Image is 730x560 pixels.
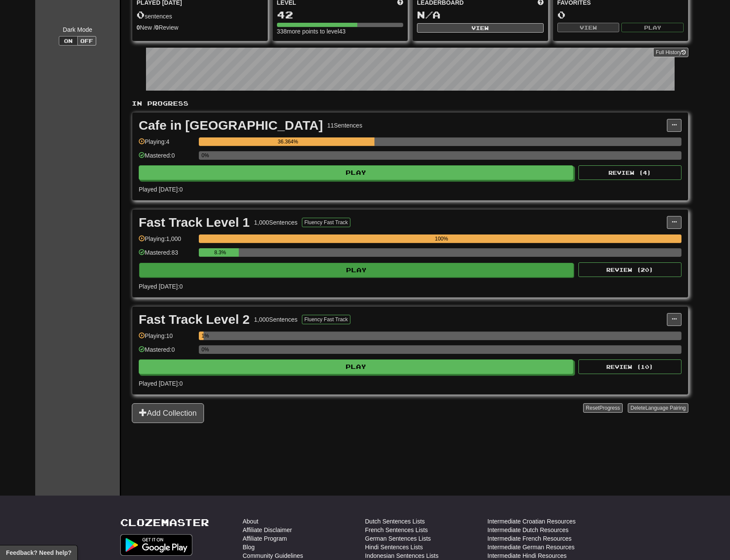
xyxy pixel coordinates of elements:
[302,218,350,227] button: Fluency Fast Track
[201,248,239,257] div: 8.3%
[487,543,575,551] a: Intermediate German Resources
[578,165,681,180] button: Review (4)
[137,24,140,31] strong: 0
[139,380,182,387] span: Played [DATE]: 0
[628,403,688,413] button: DeleteLanguage Pairing
[365,543,423,551] a: Hindi Sentences Lists
[42,25,113,34] div: Dark Mode
[277,27,404,36] div: 338 more points to level 43
[653,48,688,57] a: Full History
[139,248,195,262] div: Mastered: 83
[365,534,431,543] a: German Sentences Lists
[120,534,192,556] img: Get it on Google Play
[155,24,159,31] strong: 0
[417,23,544,33] button: View
[243,551,303,560] a: Community Guidelines
[254,315,298,324] div: 1,000 Sentences
[583,403,622,413] button: ResetProgress
[201,234,681,243] div: 100%
[139,165,573,180] button: Play
[6,548,71,557] span: Open feedback widget
[120,517,209,528] a: Clozemaster
[621,23,684,32] button: Play
[139,263,574,277] button: Play
[243,534,287,543] a: Affiliate Program
[139,332,195,346] div: Playing: 10
[487,526,569,534] a: Intermediate Dutch Resources
[327,121,362,130] div: 11 Sentences
[302,315,350,324] button: Fluency Fast Track
[365,526,428,534] a: French Sentences Lists
[557,23,620,32] button: View
[277,9,404,20] div: 42
[137,9,263,21] div: sentences
[243,526,292,534] a: Affiliate Disclaimer
[578,359,681,374] button: Review (10)
[365,551,438,560] a: Indonesian Sentences Lists
[137,23,263,32] div: New / Review
[132,403,204,423] button: Add Collection
[139,186,182,193] span: Played [DATE]: 0
[487,517,575,526] a: Intermediate Croatian Resources
[139,151,195,165] div: Mastered: 0
[557,9,684,20] div: 0
[139,345,195,359] div: Mastered: 0
[201,137,374,146] div: 36.364%
[487,534,572,543] a: Intermediate French Resources
[139,313,250,326] div: Fast Track Level 2
[365,517,425,526] a: Dutch Sentences Lists
[417,9,441,21] span: N/A
[139,234,195,249] div: Playing: 1,000
[578,262,681,277] button: Review (20)
[201,332,204,340] div: 1%
[132,99,688,108] p: In Progress
[139,283,182,290] span: Played [DATE]: 0
[599,405,620,411] span: Progress
[243,543,255,551] a: Blog
[254,218,298,227] div: 1,000 Sentences
[139,359,573,374] button: Play
[139,137,195,152] div: Playing: 4
[139,216,250,229] div: Fast Track Level 1
[137,9,145,21] span: 0
[243,517,259,526] a: About
[139,119,323,132] div: Cafe in [GEOGRAPHIC_DATA]
[487,551,566,560] a: Intermediate Hindi Resources
[59,36,78,46] button: On
[77,36,96,46] button: Off
[645,405,686,411] span: Language Pairing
